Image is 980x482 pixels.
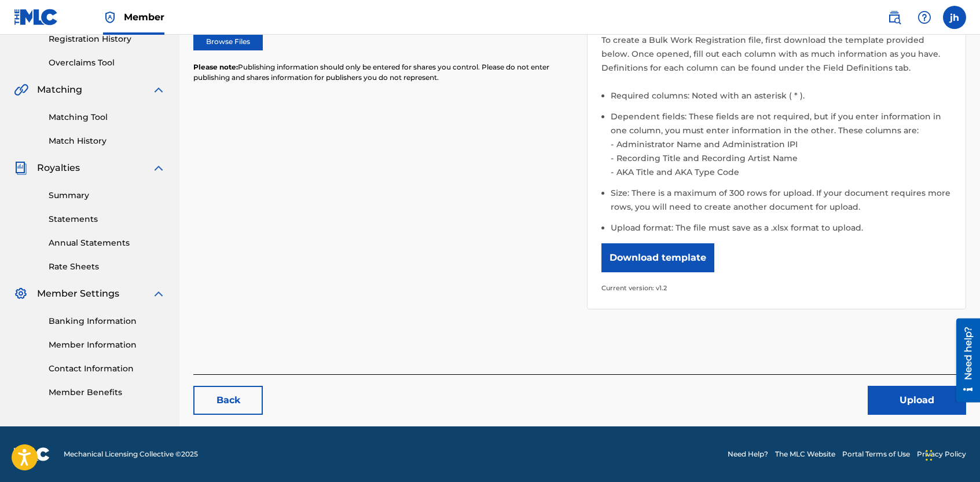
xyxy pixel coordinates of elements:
span: Royalties [37,161,80,175]
span: Matching [37,83,82,97]
span: Member Settings [37,287,119,301]
a: Contact Information [49,363,166,375]
img: MLC Logo [14,9,58,25]
a: The MLC Website [775,449,835,459]
img: help [917,10,931,24]
li: Administrator Name and Administration IPI [614,137,952,151]
a: Privacy Policy [917,449,966,459]
iframe: Resource Center [948,318,980,402]
a: Member Information [49,339,166,351]
img: Matching [14,83,28,97]
button: Download template [601,243,714,272]
span: Mechanical Licensing Collective © 2025 [64,449,198,459]
a: Public Search [883,6,906,29]
div: User Menu [943,6,966,29]
a: Registration History [49,33,166,45]
p: Current version: v1.2 [601,281,952,295]
a: Back [193,386,263,415]
a: Overclaims Tool [49,57,166,69]
a: Need Help? [728,449,768,459]
button: Upload [868,386,966,415]
li: AKA Title and AKA Type Code [614,165,952,179]
label: Browse Files [193,33,263,50]
a: Member Benefits [49,386,166,399]
li: Size: There is a maximum of 300 rows for upload. If your document requires more rows, you will ne... [611,186,952,221]
li: Dependent fields: These fields are not required, but if you enter information in one column, you ... [611,109,952,186]
p: Publishing information should only be entered for shares you control. Please do not enter publish... [193,62,573,83]
div: Need help? [13,8,28,61]
img: expand [152,287,166,301]
img: expand [152,161,166,175]
div: Drag [926,438,933,473]
span: Please note: [193,63,238,71]
div: Help [913,6,936,29]
li: Required columns: Noted with an asterisk ( * ). [611,89,952,109]
a: Match History [49,135,166,147]
a: Banking Information [49,315,166,327]
iframe: Chat Widget [922,426,980,482]
img: search [887,10,901,24]
a: Rate Sheets [49,261,166,273]
a: Matching Tool [49,111,166,123]
img: Member Settings [14,287,28,301]
img: Top Rightsholder [103,10,117,24]
li: Upload format: The file must save as a .xlsx format to upload. [611,221,952,235]
img: Royalties [14,161,28,175]
img: expand [152,83,166,97]
span: Member [124,10,164,24]
li: Recording Title and Recording Artist Name [614,151,952,165]
a: Portal Terms of Use [842,449,910,459]
a: Statements [49,213,166,225]
p: To create a Bulk Work Registration file, first download the template provided below. Once opened,... [601,33,952,75]
a: Annual Statements [49,237,166,249]
img: logo [14,447,50,461]
a: Summary [49,189,166,202]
